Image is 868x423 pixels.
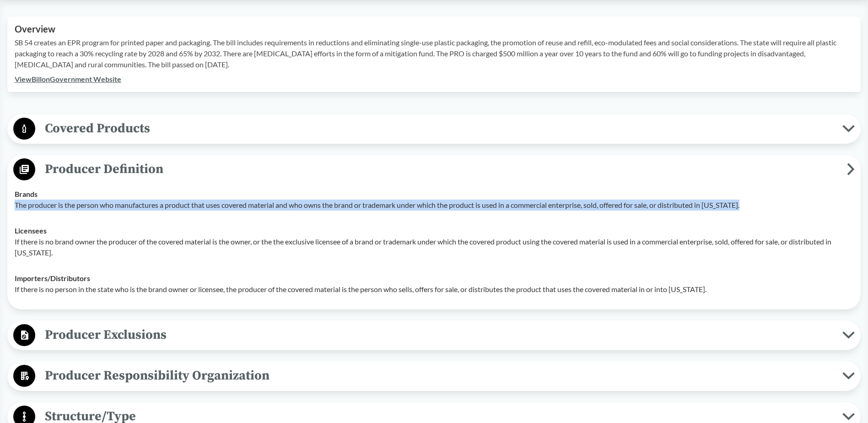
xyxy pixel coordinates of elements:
[15,37,853,70] p: SB 54 creates an EPR program for printed paper and packaging. The bill includes requirements in r...
[35,325,842,345] span: Producer Exclusions
[11,117,857,141] button: Covered Products
[35,365,842,386] span: Producer Responsibility Organization
[15,200,853,211] p: The producer is the person who manufactures a product that uses covered material and who owns the...
[15,75,121,83] a: ViewBillonGovernment Website
[35,118,842,139] span: Covered Products
[35,159,847,179] span: Producer Definition
[11,324,857,347] button: Producer Exclusions
[15,236,853,258] p: If there is no brand owner the producer of the covered material is the owner, or the the exclusiv...
[15,190,38,198] strong: Brands
[15,24,853,34] h2: Overview
[11,158,857,181] button: Producer Definition
[15,226,47,235] strong: Licensees
[15,284,853,295] p: If there is no person in the state who is the brand owner or licensee, the producer of the covere...
[11,364,857,388] button: Producer Responsibility Organization
[15,274,90,282] strong: Importers/​Distributors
